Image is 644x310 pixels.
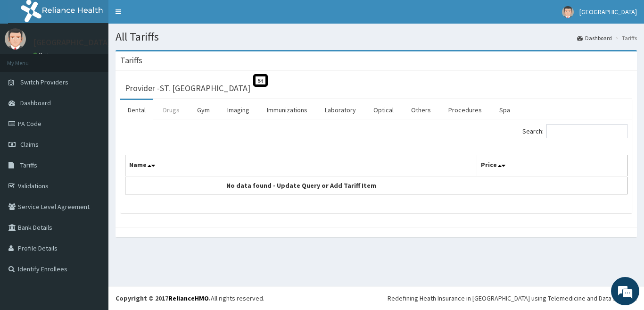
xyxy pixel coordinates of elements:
[125,176,477,194] td: No data found - Update Query or Add Tariff Item
[20,78,68,86] span: Switch Providers
[613,34,637,42] li: Tariffs
[577,34,612,42] a: Dashboard
[49,53,158,65] div: Chat with us now
[259,100,315,120] a: Immunizations
[116,31,637,43] h1: All Tariffs
[366,100,401,120] a: Optical
[33,38,111,47] p: [GEOGRAPHIC_DATA]
[522,124,627,138] label: Search:
[17,47,38,71] img: d_794563401_company_1708531726252_794563401
[33,51,56,58] a: Online
[5,208,180,241] textarea: Type your message and hit 'Enter'
[108,286,644,310] footer: All rights reserved.
[156,100,187,120] a: Drugs
[404,100,438,120] a: Others
[220,100,257,120] a: Imaging
[55,94,130,189] span: We're online!
[120,100,153,120] a: Dental
[562,6,574,18] img: User Image
[253,74,268,87] span: St
[125,155,477,177] th: Name
[441,100,489,120] a: Procedures
[125,84,250,92] h3: Provider - ST. [GEOGRAPHIC_DATA]
[20,161,37,169] span: Tariffs
[20,140,39,149] span: Claims
[317,100,363,120] a: Laboratory
[155,5,177,27] div: Minimize live chat window
[388,293,637,303] div: Redefining Heath Insurance in [GEOGRAPHIC_DATA] using Telemedicine and Data Science!
[492,100,518,120] a: Spa
[477,155,627,177] th: Price
[120,56,142,65] h3: Tariffs
[168,294,209,302] a: RelianceHMO
[116,294,211,302] strong: Copyright © 2017 .
[20,99,51,107] span: Dashboard
[579,8,637,16] span: [GEOGRAPHIC_DATA]
[546,124,627,138] input: Search:
[190,100,217,120] a: Gym
[5,28,26,50] img: User Image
